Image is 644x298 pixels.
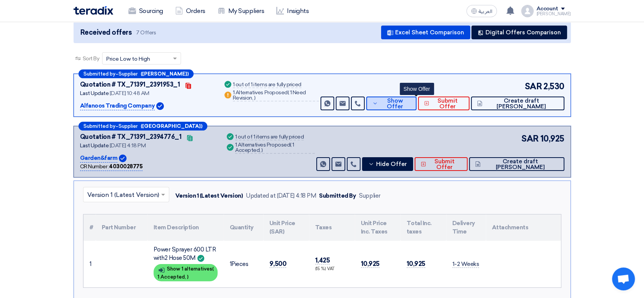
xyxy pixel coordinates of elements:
span: 9,500 [269,260,287,268]
button: Submit Offer [418,97,470,110]
span: ( [288,89,289,96]
th: Quantity [224,214,263,241]
span: 10,925 [540,132,564,145]
span: 1-2 Weeks [452,261,479,268]
b: ([GEOGRAPHIC_DATA]) [141,124,202,129]
img: profile_test.png [521,5,533,17]
span: Show Offer [380,98,410,110]
span: ) [187,274,189,280]
div: – [78,122,207,130]
span: 2,530 [543,80,564,93]
img: Verified Account [156,102,164,110]
div: Account [537,6,558,12]
div: Show 1 alternatives [154,264,218,281]
th: # [83,214,96,241]
span: 1 [230,261,232,267]
div: 1 out of 1 items are fully priced [235,134,304,140]
th: Total Inc. taxes [400,214,446,241]
button: Show Offer [366,97,417,110]
div: Open chat [612,267,635,290]
span: [DATE] 10:48 AM [110,90,149,97]
button: العربية [466,5,497,17]
a: My Suppliers [211,3,270,19]
span: Hide Offer [376,161,407,167]
span: Sort By [83,55,99,63]
span: ) [254,95,256,101]
button: Create draft [PERSON_NAME] [471,97,564,110]
th: Unit Price (SAR) [263,214,309,241]
th: Taxes [309,214,355,241]
div: 1 out of 1 items are fully priced [233,82,301,88]
div: Quotation # TX_71391_2391953_1 [80,80,180,89]
a: Sourcing [122,3,169,19]
span: Last Update [80,142,109,149]
div: Supplier [359,192,380,200]
span: 10,925 [407,260,425,268]
span: 1 Need Revision, [233,89,306,101]
span: ( [290,142,292,148]
a: Orders [169,3,211,19]
th: Item Description [147,214,224,241]
img: Teradix logo [74,6,113,15]
span: 10,925 [361,260,380,268]
span: العربية [479,9,492,14]
div: Quotation # TX_71391_2394776_1 [80,132,182,142]
div: Power Sprayer 600 LTR with2 Hose 50M [154,245,218,263]
th: Delivery Time [446,214,486,241]
p: Garden&farm [80,154,118,163]
div: Submitted By [319,192,356,200]
span: 1 Accepted, [235,142,294,153]
span: Price Low to High [106,55,150,63]
span: Received offers [80,27,132,38]
p: Alfanoos Trading Company [80,101,155,111]
b: ([PERSON_NAME]) [141,71,189,76]
button: Submit Offer [415,157,468,171]
button: Create draft [PERSON_NAME] [469,157,564,171]
span: Last Update [80,90,109,97]
button: Digital Offers Comparison [471,26,567,39]
div: (15 %) VAT [315,266,349,272]
div: Version 1 (Latest Version) [175,192,243,200]
span: Submit Offer [431,98,463,110]
span: Submit Offer [428,159,461,170]
span: SAR [521,132,539,145]
th: Unit Price Inc. Taxes [355,214,400,241]
span: 1 Accepted, [157,274,186,280]
div: 1 Alternatives Proposed [233,90,319,101]
span: [DATE] 4:18 PM [110,142,146,149]
span: ( [212,266,214,272]
td: Pieces [224,241,263,287]
button: Excel Sheet Comparison [381,26,470,39]
div: – [78,69,194,78]
span: 1,425 [315,256,330,264]
span: Submitted by [83,71,115,76]
div: Updated at [DATE] 4:18 PM [246,192,316,200]
span: Supplier [119,71,138,76]
span: Submitted by [83,124,115,129]
td: 1 [83,241,96,287]
span: ) [261,147,263,153]
span: Create draft [PERSON_NAME] [482,159,558,170]
th: Attachments [486,214,561,241]
b: 4030028775 [109,163,143,170]
div: [PERSON_NAME] [537,12,571,16]
th: Part Number [96,214,147,241]
span: Create draft [PERSON_NAME] [484,98,558,110]
span: Supplier [119,124,138,129]
div: 1 Alternatives Proposed [235,142,315,154]
a: Insights [270,3,315,19]
span: 7 Offers [136,29,156,36]
div: CR Number : [80,163,143,171]
button: Hide Offer [362,157,413,171]
span: SAR [524,80,542,93]
img: Verified Account [119,155,127,162]
div: Show Offer [400,83,434,95]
